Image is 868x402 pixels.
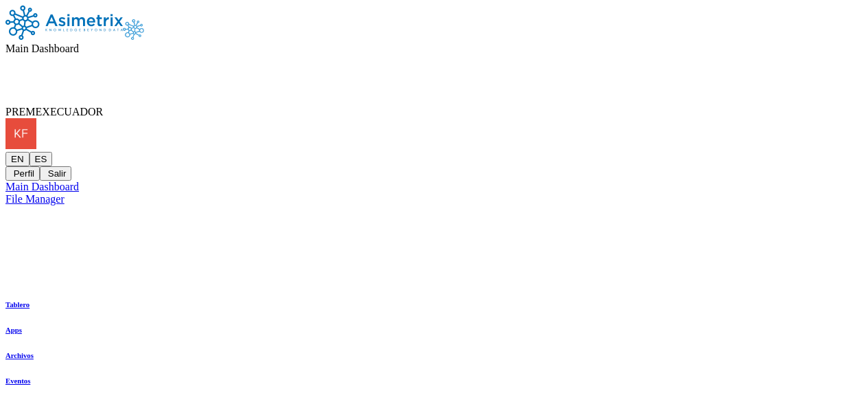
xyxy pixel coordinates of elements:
a: File Manager [5,193,863,205]
img: Asimetrix logo [123,19,144,40]
button: Salir [40,166,71,181]
span: Main Dashboard [5,43,79,54]
button: ES [30,152,53,166]
a: Main Dashboard [5,181,863,193]
span: PREMEXECUADOR [5,106,103,118]
a: Archivos [5,351,34,359]
button: Perfil [5,166,40,181]
img: kfreire@aliforte.com.ec profile pic [5,118,36,149]
a: Eventos [5,377,34,385]
img: Asimetrix logo [5,5,123,40]
a: Tablero [5,300,34,309]
button: EN [5,152,30,166]
a: Apps [5,326,34,334]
